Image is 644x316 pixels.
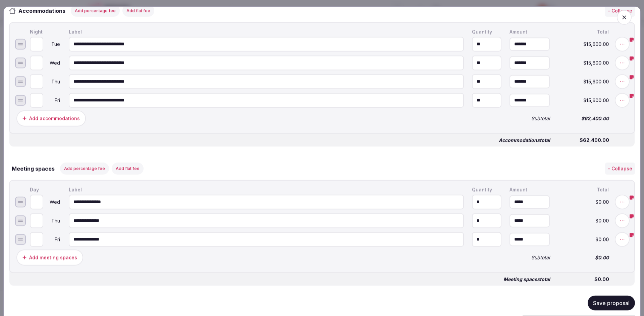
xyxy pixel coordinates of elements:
button: Add accommodations [16,110,86,126]
div: Fri [45,98,61,103]
span: $0.00 [558,255,609,260]
h3: Meeting spaces [9,165,55,173]
span: $15,600.00 [558,42,609,46]
div: Fri [45,237,61,242]
button: - Collapse [605,163,635,175]
span: Accommodations total [499,138,550,142]
span: Meeting spaces total [503,277,550,282]
button: Add flat fee [112,163,144,175]
div: Amount [508,186,551,193]
div: Total [556,186,610,193]
span: $62,400.00 [558,138,609,142]
span: $15,600.00 [558,79,609,84]
div: Wed [45,200,61,204]
div: Thu [45,79,61,84]
div: Thu [45,218,61,223]
span: $0.00 [558,200,609,204]
span: $62,400.00 [558,116,609,121]
div: Day [29,186,62,193]
span: $0.00 [558,277,609,282]
div: Wed [45,61,61,65]
div: Quantity [471,186,503,193]
span: $0.00 [558,218,609,223]
div: Label [67,28,465,35]
div: Subtotal [508,254,551,261]
div: Label [67,186,465,193]
div: Tue [45,42,61,46]
div: Total [556,28,610,35]
button: Add percentage fee [60,163,109,175]
div: Quantity [471,28,503,35]
button: Add meeting spaces [16,249,83,266]
div: Amount [508,28,551,35]
div: Night [29,28,62,35]
span: $0.00 [558,237,609,242]
div: Add meeting spaces [29,254,77,261]
span: $15,600.00 [558,61,609,65]
button: Save proposal [588,296,635,310]
span: $15,600.00 [558,98,609,103]
div: Add accommodations [29,115,80,122]
div: Subtotal [508,115,551,122]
